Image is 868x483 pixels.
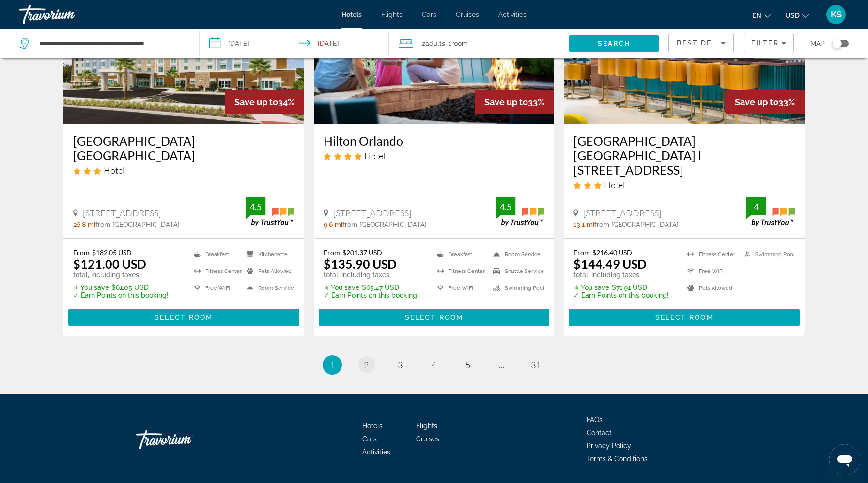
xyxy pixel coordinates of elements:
[324,271,419,279] p: total, including taxes
[68,311,299,321] a: Select Room
[405,314,463,321] span: Select Room
[234,97,278,107] span: Save up to
[785,8,809,22] button: Change currency
[73,271,169,279] p: total, including taxes
[496,201,515,212] div: 4.5
[488,265,544,277] li: Shuttle Service
[682,265,739,277] li: Free WiFi
[330,360,335,370] span: 1
[432,265,488,277] li: Fitness Center
[465,360,470,370] span: 5
[488,248,544,260] li: Room Service
[342,221,427,228] span: from [GEOGRAPHIC_DATA]
[592,248,632,257] del: $216.40 USD
[189,282,242,294] li: Free WiFi
[324,291,419,299] p: ✓ Earn Points on this booking!
[746,197,795,226] img: TrustYou guest rating badge
[422,11,436,18] span: Cars
[189,248,242,260] li: Breakfast
[496,197,544,226] img: TrustYou guest rating badge
[324,134,545,148] a: Hilton Orlando
[573,248,590,257] span: From
[425,40,445,47] span: Adults
[499,360,505,370] span: ...
[573,180,795,190] div: 3 star Hotel
[73,284,109,291] span: ✮ You save
[398,360,403,370] span: 3
[362,435,377,443] a: Cars
[573,284,669,291] p: $71.91 USD
[752,12,761,19] span: en
[456,11,479,18] a: Cruises
[432,282,488,294] li: Free WiFi
[751,39,779,47] span: Filter
[825,39,849,48] button: Toggle map
[531,360,541,370] span: 31
[246,201,265,212] div: 4.5
[573,221,594,228] span: 13.1 mi
[416,422,437,430] a: Flights
[189,265,242,277] li: Fitness Center
[342,248,382,257] del: $201.37 USD
[73,165,294,176] div: 3 star Hotel
[136,425,233,454] a: Go Home
[319,311,550,321] a: Select Room
[416,435,439,443] a: Cruises
[735,97,778,107] span: Save up to
[573,134,795,177] a: [GEOGRAPHIC_DATA] [GEOGRAPHIC_DATA] I [STREET_ADDRESS]
[451,40,468,47] span: Room
[569,311,800,321] a: Select Room
[364,360,369,370] span: 2
[655,314,713,321] span: Select Room
[744,33,794,53] button: Filters
[242,248,294,260] li: Kitchenette
[389,29,569,58] button: Travelers: 2 adults, 0 children
[432,360,436,370] span: 4
[319,309,550,326] button: Select Room
[324,284,359,291] span: ✮ You save
[73,284,169,291] p: $61.05 USD
[73,291,169,299] p: ✓ Earn Points on this booking!
[324,221,342,228] span: 9.6 mi
[324,248,340,257] span: From
[73,221,95,228] span: 26.8 mi
[333,208,411,218] span: [STREET_ADDRESS]
[38,36,185,51] input: Search hotel destination
[242,282,294,294] li: Room Service
[83,208,161,218] span: [STREET_ADDRESS]
[225,90,304,114] div: 34%
[739,248,795,260] li: Swimming Pool
[242,265,294,277] li: Pets Allowed
[823,4,849,25] button: User Menu
[488,282,544,294] li: Swimming Pool
[604,180,625,190] span: Hotel
[573,257,647,271] ins: $144.49 USD
[362,448,390,456] a: Activities
[587,442,631,450] a: Privacy Policy
[422,37,445,50] span: 2
[587,429,612,437] a: Contact
[677,37,726,49] mat-select: Sort by
[63,355,805,375] nav: Pagination
[155,314,213,321] span: Select Room
[587,455,648,463] a: Terms & Conditions
[498,11,527,18] a: Activities
[831,10,842,19] span: KS
[364,151,385,161] span: Hotel
[324,151,545,161] div: 4 star Hotel
[68,309,299,326] button: Select Room
[381,11,403,18] a: Flights
[810,37,825,50] span: Map
[362,422,383,430] a: Hotels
